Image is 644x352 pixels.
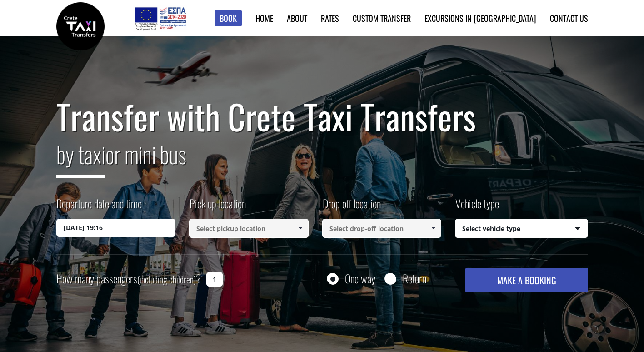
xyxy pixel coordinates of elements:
[424,12,536,24] a: Excursions in [GEOGRAPHIC_DATA]
[293,219,308,238] a: Show All Items
[426,219,441,238] a: Show All Items
[403,273,426,284] label: Return
[322,196,381,219] label: Drop off location
[455,196,499,219] label: Vehicle type
[56,137,105,178] span: by taxi
[287,12,307,24] a: About
[215,10,242,27] a: Book
[455,219,588,238] span: Select vehicle type
[465,268,588,292] button: MAKE A BOOKING
[189,219,309,238] input: Select pickup location
[255,12,273,24] a: Home
[137,272,196,286] small: (including children)
[322,219,442,238] input: Select drop-off location
[345,273,375,284] label: One way
[189,196,246,219] label: Pick up location
[56,2,105,50] img: Crete Taxi Transfers | Safe Taxi Transfer Services from to Heraklion Airport, Chania Airport, Ret...
[133,5,187,32] img: e-bannersEUERDF180X90.jpg
[56,20,105,30] a: Crete Taxi Transfers | Safe Taxi Transfer Services from to Heraklion Airport, Chania Airport, Ret...
[56,196,142,219] label: Departure date and time
[56,97,588,136] h1: Transfer with Crete Taxi Transfers
[550,12,588,24] a: Contact us
[56,136,588,185] h2: or mini bus
[321,12,339,24] a: Rates
[56,268,201,290] label: How many passengers ?
[353,12,411,24] a: Custom Transfer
